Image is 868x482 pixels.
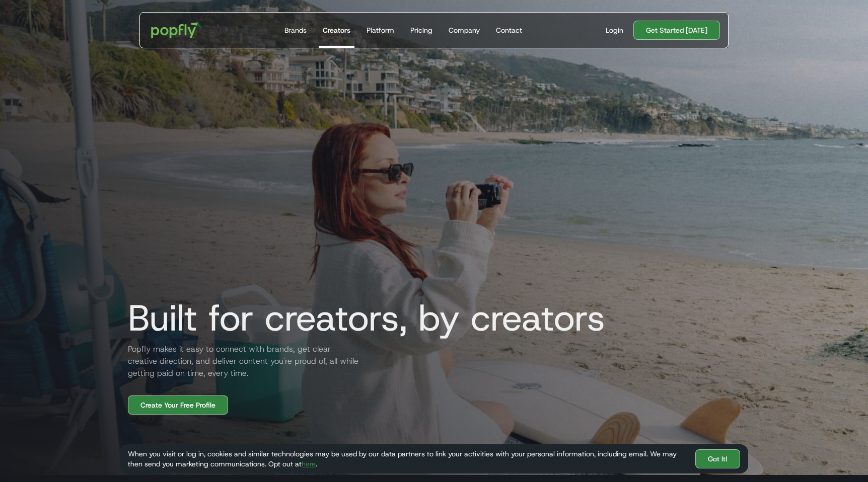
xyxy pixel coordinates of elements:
[280,13,311,48] a: Brands
[323,25,350,35] div: Creators
[367,25,394,35] div: Platform
[695,449,740,468] a: Got It!
[406,13,437,48] a: Pricing
[128,395,228,415] a: Create Your Free Profile
[410,25,432,35] div: Pricing
[602,25,627,35] a: Login
[144,15,209,45] a: home
[496,25,522,35] div: Contact
[492,13,526,48] a: Contact
[633,21,720,40] a: Get Started [DATE]
[319,13,354,48] a: Creators
[302,459,316,468] a: here
[449,25,480,35] div: Company
[120,298,605,338] h1: Built for creators, by creators
[284,25,307,35] div: Brands
[606,25,623,35] div: Login
[363,13,398,48] a: Platform
[128,449,687,469] div: When you visit or log in, cookies and similar technologies may be used by our data partners to li...
[445,13,484,48] a: Company
[120,343,361,379] h2: Popfly makes it easy to connect with brands, get clear creative direction, and deliver content yo...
